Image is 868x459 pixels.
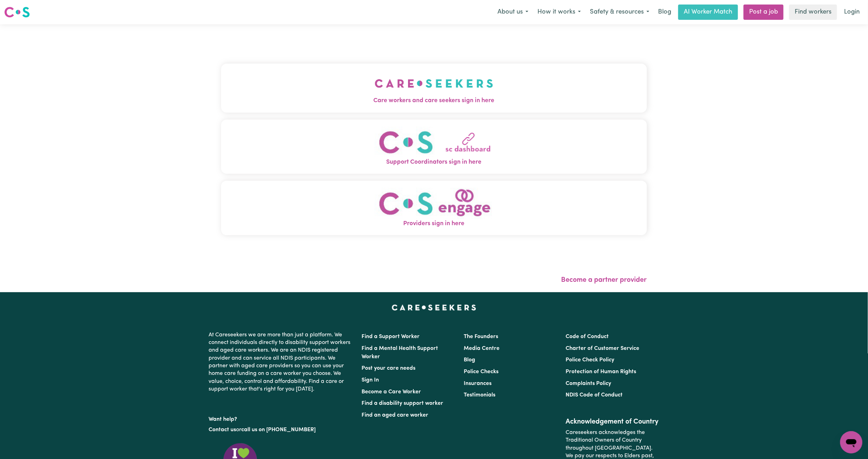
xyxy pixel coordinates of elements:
span: Care workers and care seekers sign in here [221,96,647,105]
span: Support Coordinators sign in here [221,158,647,167]
iframe: Button to launch messaging window, conversation in progress [840,431,862,453]
a: Login [840,5,864,20]
p: Want help? [209,413,354,423]
a: Protection of Human Rights [566,369,636,375]
a: AI Worker Match [678,5,738,20]
a: Post your care needs [362,366,416,371]
a: Contact us [209,427,236,433]
button: How it works [533,5,585,19]
a: Complaints Policy [566,381,611,386]
a: Find a disability support worker [362,401,444,406]
button: Safety & resources [585,5,654,19]
a: Blog [654,5,675,20]
a: Find workers [789,5,837,20]
a: Find a Support Worker [362,334,420,339]
button: Providers sign in here [221,181,647,235]
a: Police Checks [464,369,498,375]
a: Charter of Customer Service [566,346,639,351]
a: Sign In [362,377,379,383]
a: call us on [PHONE_NUMBER] [242,427,316,433]
a: Code of Conduct [566,334,609,339]
span: Providers sign in here [221,219,647,228]
a: Find an aged care worker [362,412,429,418]
p: At Careseekers we are more than just a platform. We connect individuals directly to disability su... [209,328,354,396]
a: Media Centre [464,346,500,351]
a: NDIS Code of Conduct [566,392,623,398]
a: Testimonials [464,392,495,398]
button: Support Coordinators sign in here [221,120,647,174]
a: Careseekers home page [392,305,476,310]
h2: Acknowledgement of Country [566,418,659,426]
a: Find a Mental Health Support Worker [362,346,438,360]
a: Insurances [464,381,492,386]
a: Blog [464,357,475,363]
a: The Founders [464,334,498,339]
a: Police Check Policy [566,357,614,363]
img: Careseekers logo [4,6,30,18]
button: Care workers and care seekers sign in here [221,64,647,112]
a: Become a Care Worker [362,389,421,395]
button: About us [493,5,533,19]
a: Post a job [744,5,784,20]
a: Careseekers logo [4,4,30,20]
a: Become a partner provider [561,277,647,284]
p: or [209,423,354,436]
